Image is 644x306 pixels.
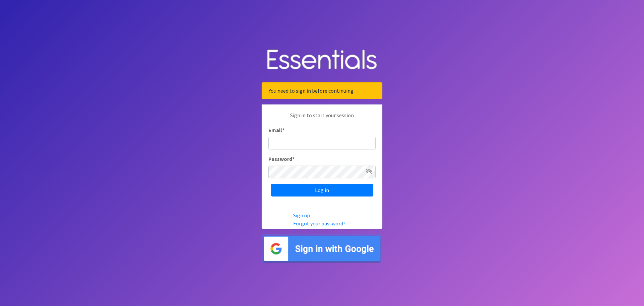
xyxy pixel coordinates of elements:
p: Sign in to start your session [268,111,376,126]
abbr: required [282,127,284,133]
img: Human Essentials [262,43,382,77]
abbr: required [292,156,294,162]
img: Sign in with Google [262,234,382,263]
a: Sign up [293,212,310,219]
a: Forgot your password? [293,220,345,227]
label: Email [268,126,284,134]
div: You need to sign in before continuing. [262,82,382,99]
input: Log in [271,184,373,196]
label: Password [268,155,294,163]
